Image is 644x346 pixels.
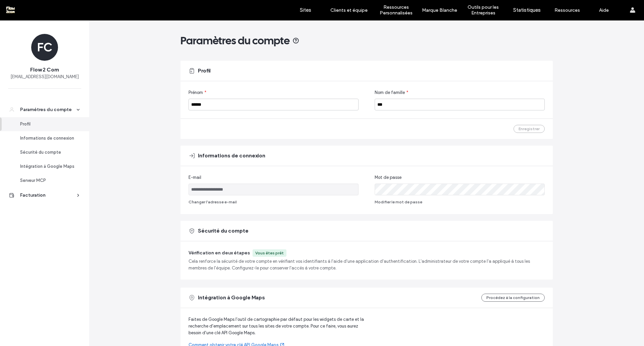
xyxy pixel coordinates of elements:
[375,89,405,96] span: Nom de famille
[300,7,311,13] label: Sites
[198,152,265,159] span: Informations de connexion
[20,192,75,199] div: Facturation
[189,184,359,195] input: E-mail
[481,294,545,302] button: Procédez à la configuration
[189,258,545,271] span: Cela renforce la sécurité de votre compte en vérifiant vos identifiants à l'aide d'une applicatio...
[375,184,545,195] input: Mot de passe
[599,7,609,13] label: Aide
[373,4,419,16] label: Ressources Personnalisées
[554,7,580,13] label: Ressources
[198,227,249,235] span: Sécurité du compte
[460,4,506,16] label: Outils pour les Entreprises
[255,250,284,256] div: Vous êtes prêt
[198,67,211,75] span: Profil
[20,149,75,156] div: Sécurité du compte
[189,198,237,206] button: Changer l'adresse e-mail
[30,66,59,73] span: Flow 2 Com
[20,135,75,142] div: Informations de connexion
[20,121,75,128] div: Profil
[189,250,250,256] span: Vérification en deux étapes
[20,163,75,170] div: Intégration à Google Maps
[375,198,422,206] button: Modifier le mot de passe
[189,316,367,336] span: Faites de Google Maps l'outil de cartographie par défaut pour les widgets de carte et la recherch...
[10,73,79,80] span: [EMAIL_ADDRESS][DOMAIN_NAME]
[375,99,545,110] input: Nom de famille
[198,294,265,301] span: Intégration à Google Maps
[513,7,541,13] label: Statistiques
[189,89,203,96] span: Prénom
[180,34,290,47] span: Paramètres du compte
[20,106,75,113] div: Paramètres du compte
[375,174,401,181] span: Mot de passe
[330,7,368,13] label: Clients et équipe
[189,174,201,181] span: E-mail
[20,177,75,184] div: Serveur MCP
[422,7,457,13] label: Marque Blanche
[31,34,58,61] div: FC
[189,99,359,110] input: Prénom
